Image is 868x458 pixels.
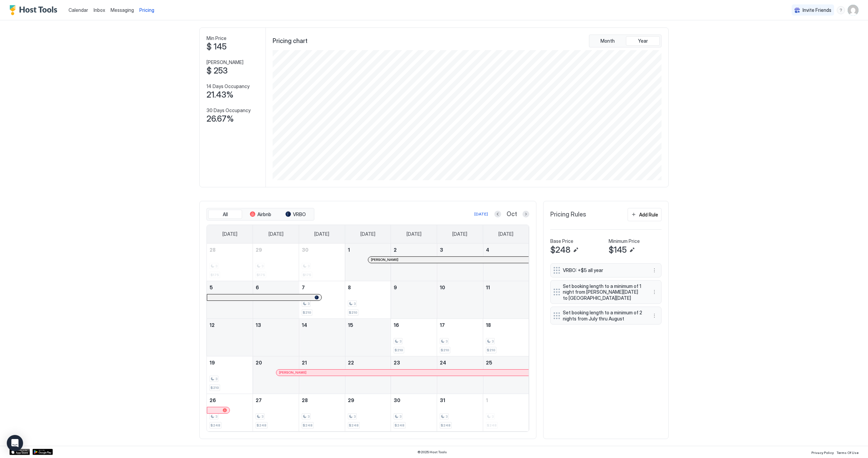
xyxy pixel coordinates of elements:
button: Add Rule [628,208,662,221]
span: $248 [395,423,405,428]
a: Calendar [68,6,88,14]
span: [DATE] [452,231,467,237]
a: October 25, 2025 [483,356,529,369]
span: 31 [440,397,445,403]
span: 15 [348,322,353,328]
span: 9 [394,285,397,290]
div: App Store [9,449,30,455]
a: October 14, 2025 [299,319,345,331]
span: 3 [399,339,401,343]
a: October 29, 2025 [345,394,391,407]
span: 30 [302,247,309,253]
span: Set booking length to a minimum of 1 night from [PERSON_NAME][DATE] to [GEOGRAPHIC_DATA][DATE] [563,283,644,301]
div: Add Rule [639,211,658,218]
button: Previous month [494,211,501,217]
span: [PERSON_NAME] [279,370,307,375]
span: [DATE] [360,231,375,237]
a: Messaging [111,6,134,14]
span: 25 [486,360,492,366]
td: October 4, 2025 [483,244,529,281]
div: [PERSON_NAME] [279,370,526,375]
td: October 5, 2025 [207,281,253,318]
td: October 16, 2025 [391,318,437,356]
span: 1 [348,247,350,253]
td: October 6, 2025 [253,281,299,318]
span: 17 [440,322,445,328]
span: 5 [210,285,213,290]
span: [DATE] [222,231,237,237]
span: 30 [394,397,400,403]
span: Set booking length to a minimum of 2 nights from July thru August [563,310,644,321]
a: October 1, 2025 [345,244,391,256]
span: $210 [211,386,219,390]
span: 23 [394,360,400,366]
td: October 10, 2025 [437,281,483,318]
span: 3 [440,247,443,253]
span: 14 [302,322,307,328]
td: October 20, 2025 [253,356,299,394]
a: October 30, 2025 [391,394,437,407]
button: VRBO [279,210,313,219]
td: October 26, 2025 [207,394,253,431]
a: Tuesday [308,225,336,243]
span: [PERSON_NAME] [371,257,398,262]
span: 29 [348,397,354,403]
span: Messaging [111,7,134,13]
a: October 15, 2025 [345,319,391,331]
a: October 22, 2025 [345,356,391,369]
span: 3 [446,414,448,419]
span: $248 [550,245,570,255]
span: 8 [348,285,351,290]
button: Year [626,36,660,46]
div: tab-group [206,208,314,221]
span: Inbox [94,7,105,13]
button: More options [650,312,658,320]
a: Inbox [94,6,105,14]
button: Edit [628,246,636,254]
button: Next month [522,211,529,217]
span: $248 [211,423,220,428]
td: October 18, 2025 [483,318,529,356]
span: 21.43% [206,90,234,100]
a: October 18, 2025 [483,319,529,331]
span: 3 [308,414,310,419]
span: 27 [256,397,262,403]
a: October 12, 2025 [207,319,253,331]
td: October 7, 2025 [299,281,345,318]
span: $ 253 [206,66,228,76]
td: October 19, 2025 [207,356,253,394]
a: October 2, 2025 [391,244,437,256]
div: [DATE] [474,211,488,217]
td: October 13, 2025 [253,318,299,356]
td: October 9, 2025 [391,281,437,318]
span: 24 [440,360,446,366]
a: October 23, 2025 [391,356,437,369]
td: October 2, 2025 [391,244,437,281]
td: October 27, 2025 [253,394,299,431]
span: 3 [492,339,494,343]
a: October 4, 2025 [483,244,529,256]
a: October 7, 2025 [299,281,345,294]
a: October 26, 2025 [207,394,253,407]
span: Pricing [139,7,154,13]
td: October 31, 2025 [437,394,483,431]
div: Open Intercom Messenger [7,435,23,451]
span: $210 [441,348,449,352]
a: Host Tools Logo [9,5,60,15]
span: [DATE] [314,231,329,237]
td: October 21, 2025 [299,356,345,394]
a: October 17, 2025 [437,319,483,331]
a: October 16, 2025 [391,319,437,331]
span: 11 [486,285,490,290]
span: Our Home On Bellaire [199,11,266,21]
span: Airbnb [257,211,271,217]
td: October 17, 2025 [437,318,483,356]
button: More options [650,288,658,296]
span: Privacy Policy [811,451,834,455]
span: Year [638,38,648,44]
div: menu [650,266,658,274]
a: Thursday [400,225,428,243]
span: Calendar [68,7,88,13]
span: $210 [303,310,311,315]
